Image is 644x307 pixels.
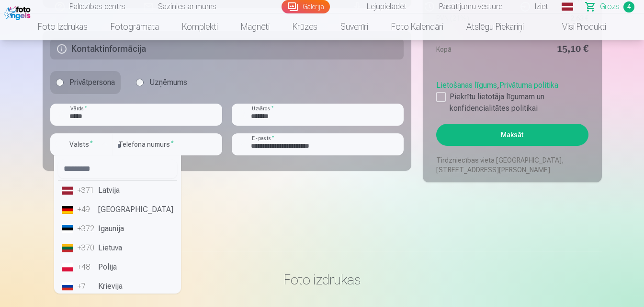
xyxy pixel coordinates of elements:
a: Fotogrāmata [99,13,170,40]
label: Privātpersona [50,71,121,94]
div: +371 [77,185,96,196]
li: [GEOGRAPHIC_DATA] [58,200,177,219]
div: +372 [77,223,96,235]
dt: Kopā [436,43,508,56]
input: Privātpersona [56,79,64,86]
span: 4 [623,1,634,12]
a: Krūzes [281,13,329,40]
a: Magnēti [229,13,281,40]
a: Foto kalendāri [380,13,455,40]
a: Komplekti [170,13,229,40]
input: Uzņēmums [136,79,144,86]
span: Grozs [600,1,620,12]
div: +48 [77,261,96,273]
h5: Kontaktinformācija [50,38,404,59]
li: Latvija [58,181,177,200]
li: Lietuva [58,238,177,258]
div: +370 [77,242,96,254]
a: Lietošanas līgums [436,81,497,90]
a: Atslēgu piekariņi [455,13,535,40]
div: +7 [77,281,96,292]
li: Polija [58,258,177,277]
label: Valsts [66,140,97,149]
a: Visi produkti [535,13,618,40]
a: Suvenīri [329,13,380,40]
p: Tirdzniecības vieta [GEOGRAPHIC_DATA], [STREET_ADDRESS][PERSON_NAME] [436,155,588,175]
li: Krievija [58,277,177,296]
a: Foto izdrukas [26,13,99,40]
button: Maksāt [436,124,588,146]
div: , [436,76,588,114]
div: +49 [77,204,96,215]
img: /fa1 [4,4,33,20]
h3: Foto izdrukas [50,271,594,288]
label: Uzņēmums [130,71,193,94]
li: Igaunija [58,219,177,238]
dd: 15,10 € [517,43,588,56]
button: Valsts* [50,133,113,155]
a: Privātuma politika [499,81,558,90]
label: Piekrītu lietotāja līgumam un konfidencialitātes politikai [436,91,588,114]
